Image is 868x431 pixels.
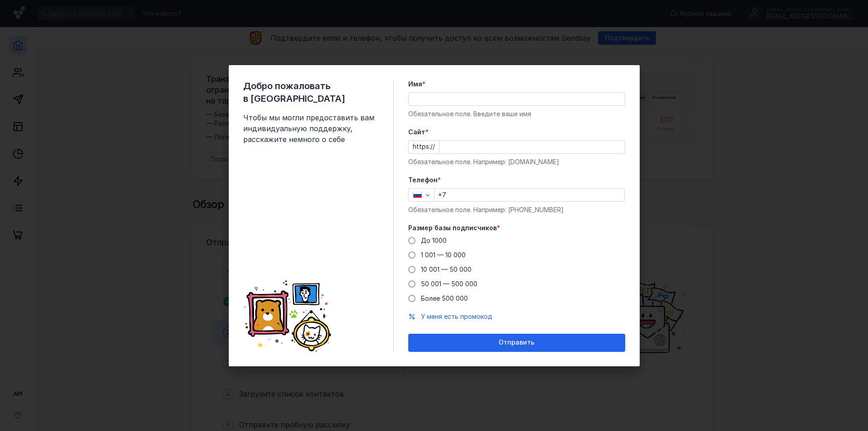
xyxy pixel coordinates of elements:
[421,251,466,259] span: 1 001 — 10 000
[243,80,379,105] span: Добро пожаловать в [GEOGRAPHIC_DATA]
[408,109,625,118] div: Обязательное поле. Введите ваше имя
[499,339,534,346] span: Отправить
[421,265,472,273] span: 10 001 — 50 000
[421,237,447,244] span: До 1000
[408,128,425,137] span: Cайт
[243,112,379,145] span: Чтобы мы могли предоставить вам индивидуальную поддержку, расскажите немного о себе
[408,157,625,166] div: Обязательное поле. Например: [DOMAIN_NAME]
[421,280,477,288] span: 50 001 — 500 000
[408,334,625,352] button: Отправить
[408,80,422,89] span: Имя
[421,294,468,302] span: Более 500 000
[421,313,492,320] span: У меня есть промокод
[408,223,497,232] span: Размер базы подписчиков
[408,175,438,185] span: Телефон
[408,205,625,214] div: Обязательное поле. Например: [PHONE_NUMBER]
[421,312,492,321] button: У меня есть промокод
